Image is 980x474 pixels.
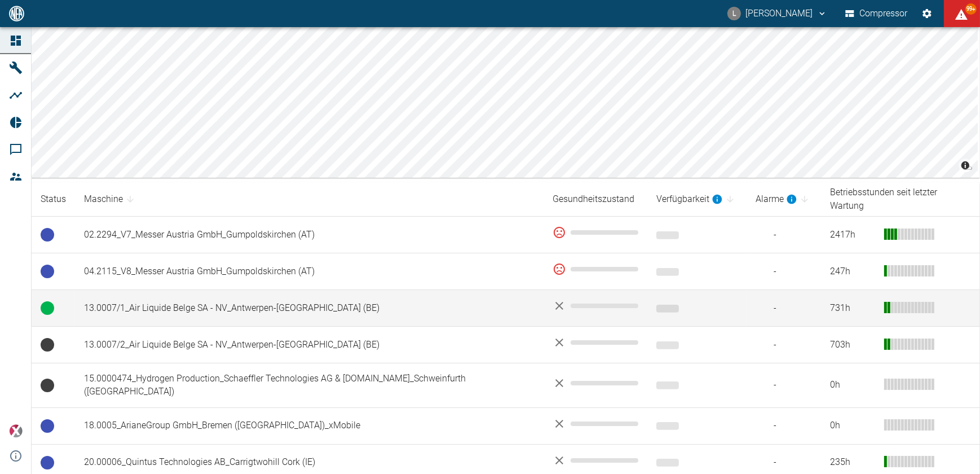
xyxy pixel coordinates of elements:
[917,3,937,24] button: Einstellungen
[830,456,875,469] div: 235 h
[727,7,741,20] div: L
[41,379,54,392] span: Keine Daten
[9,424,23,438] img: Xplore Logo
[41,456,54,469] span: Betriebsbereit
[8,6,25,21] img: logo
[75,253,544,290] td: 04.2115_V8_Messer Austria GmbH_Gumpoldskirchen (AT)
[830,302,875,315] div: 731 h
[830,339,875,352] div: 703 h
[965,3,977,15] span: 99+
[756,339,812,352] span: -
[553,417,638,431] div: No data
[553,454,638,467] div: No data
[830,265,875,278] div: 247 h
[756,456,812,469] span: -
[830,419,875,432] div: 0 h
[843,3,910,24] button: Compressor
[756,192,797,206] div: berechnet für die letzten 7 Tage
[544,182,647,217] th: Gesundheitszustand
[756,379,812,392] span: -
[726,3,829,24] button: luca.corigliano@neuman-esser.com
[553,376,638,390] div: No data
[830,229,875,242] div: 2417 h
[821,182,980,217] th: Betriebsstunden seit letzter Wartung
[41,338,54,352] span: Keine Daten
[553,299,638,313] div: No data
[41,228,54,242] span: Betriebsbereit
[756,419,812,432] span: -
[41,301,54,315] span: Betrieb
[84,192,138,206] span: Maschine
[32,182,75,217] th: Status
[553,226,638,239] div: 0 %
[75,363,544,408] td: 15.0000474_Hydrogen Production_Schaeffler Technologies AG & [DOMAIN_NAME]_Schweinfurth ([GEOGRAPH...
[75,217,544,253] td: 02.2294_V7_Messer Austria GmbH_Gumpoldskirchen (AT)
[553,336,638,349] div: No data
[756,302,812,315] span: -
[75,327,544,363] td: 13.0007/2_Air Liquide Belge SA - NV_Antwerpen-[GEOGRAPHIC_DATA] (BE)
[756,265,812,278] span: -
[830,379,875,392] div: 0 h
[656,192,723,206] div: berechnet für die letzten 7 Tage
[553,262,638,276] div: 0 %
[75,290,544,327] td: 13.0007/1_Air Liquide Belge SA - NV_Antwerpen-[GEOGRAPHIC_DATA] (BE)
[75,407,544,444] td: 18.0005_ArianeGroup GmbH_Bremen ([GEOGRAPHIC_DATA])_xMobile
[41,419,54,433] span: Betriebsbereit
[756,229,812,242] span: -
